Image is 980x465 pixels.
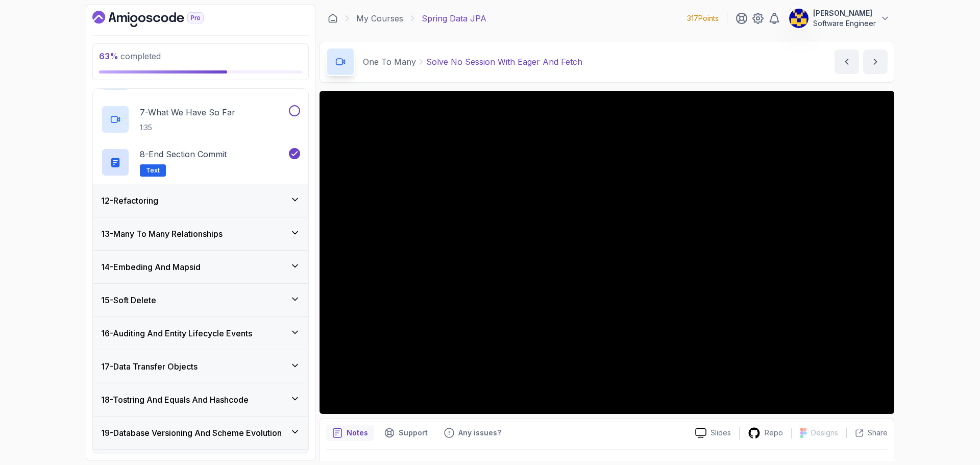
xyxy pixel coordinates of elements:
h3: 13 - Many To Many Relationships [101,228,223,240]
button: 19-Database Versioning And Scheme Evolution [93,417,308,449]
button: 15-Soft Delete [93,284,308,316]
a: My Courses [356,12,403,25]
p: Designs [811,428,838,438]
span: Text [146,166,160,175]
p: Solve No Session With Eager And Fetch [426,56,582,68]
button: user profile image[PERSON_NAME]Software Engineer [789,8,890,29]
h3: 18 - Tostring And Equals And Hashcode [101,394,249,406]
h3: 19 - Database Versioning And Scheme Evolution [101,427,282,439]
p: Slides [710,428,731,438]
p: Software Engineer [813,18,876,29]
button: next content [863,50,888,74]
button: notes button [326,425,374,441]
h3: 16 - Auditing And Entity Lifecycle Events [101,327,252,339]
p: 8 - End Section Commit [140,148,227,160]
button: 18-Tostring And Equals And Hashcode [93,383,308,416]
button: 16-Auditing And Entity Lifecycle Events [93,317,308,350]
a: Repo [740,427,791,439]
button: Feedback button [438,425,507,441]
h3: 15 - Soft Delete [101,294,156,306]
p: 317 Points [687,13,719,23]
button: 7-What We Have So Far1:35 [101,105,300,134]
a: Slides [687,428,739,438]
h3: 12 - Refactoring [101,194,158,207]
p: One To Many [363,56,416,68]
p: Share [868,428,888,438]
p: Support [399,428,428,438]
button: 12-Refactoring [93,184,308,217]
button: 17-Data Transfer Objects [93,350,308,383]
p: Notes [347,428,368,438]
button: 8-End Section CommitText [101,148,300,177]
span: 63 % [99,51,118,61]
p: [PERSON_NAME] [813,8,876,18]
span: completed [99,51,161,61]
button: 13-Many To Many Relationships [93,217,308,250]
button: Support button [378,425,434,441]
p: Spring Data JPA [422,12,486,25]
img: user profile image [789,9,808,28]
button: previous content [835,50,859,74]
p: 7 - What We Have So Far [140,106,235,118]
a: Dashboard [328,13,338,23]
p: Any issues? [458,428,501,438]
iframe: 2 - Solve No Session with Eager and Fetch [320,91,894,414]
button: Share [846,428,888,438]
p: Repo [765,428,783,438]
h3: 17 - Data Transfer Objects [101,360,198,373]
h3: 14 - Embeding And Mapsid [101,261,201,273]
a: Dashboard [92,11,227,27]
p: 1:35 [140,123,235,133]
button: 14-Embeding And Mapsid [93,251,308,283]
